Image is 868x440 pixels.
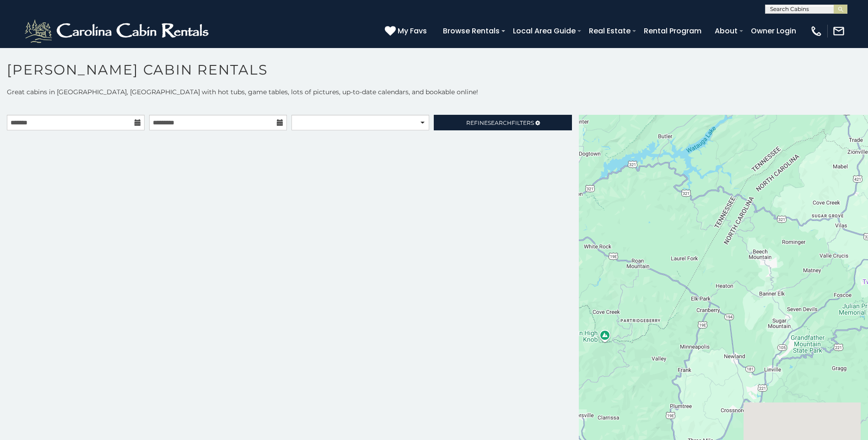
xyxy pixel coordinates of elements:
span: Search [488,119,512,126]
a: Owner Login [746,23,801,39]
span: Refine Filters [466,119,534,126]
img: phone-regular-white.png [810,25,823,38]
a: Local Area Guide [508,23,580,39]
a: RefineSearchFilters [434,115,571,130]
a: Browse Rentals [438,23,504,39]
img: mail-regular-white.png [832,25,845,38]
a: My Favs [385,25,429,37]
a: About [710,23,742,39]
img: White-1-2.png [23,17,213,45]
a: Real Estate [584,23,635,39]
span: My Favs [398,25,427,37]
a: Rental Program [639,23,706,39]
